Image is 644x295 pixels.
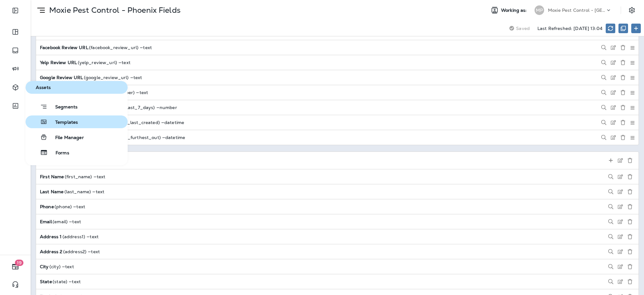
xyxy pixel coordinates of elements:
[626,4,638,16] button: Settings
[40,60,78,65] strong: Yelp Review URL
[26,100,128,113] button: Segments
[40,60,131,65] div: ( yelp_review_url ) — text
[40,279,53,284] strong: State
[40,174,65,179] strong: First Name
[40,234,63,239] strong: Address 1
[48,150,69,156] span: Forms
[40,219,53,224] strong: Email
[26,81,128,94] button: Assets
[40,75,142,80] div: ( google_review_url ) — text
[40,264,49,269] strong: City
[48,120,78,126] span: Templates
[535,5,544,15] div: MP
[40,279,81,284] div: ( state ) — text
[537,26,603,31] div: Last Refreshed: [DATE] 13:04
[40,174,105,179] div: ( first_name ) — text
[15,260,24,266] span: 19
[501,8,528,13] span: Working as:
[40,75,84,80] strong: Google Review URL
[40,45,89,50] strong: Facebook Review URL
[26,115,128,128] button: Templates
[40,249,100,254] div: ( address2 ) — text
[40,45,152,50] div: ( facebook_review_url ) — text
[26,146,128,159] button: Forms
[40,219,81,224] div: ( email ) — text
[40,264,74,269] div: ( city ) — text
[40,204,55,209] strong: Phone
[26,131,128,144] button: File Manager
[40,234,99,239] div: ( address1 ) — text
[48,104,78,111] span: Segments
[40,189,64,194] strong: Last Name
[516,26,530,31] span: Saved
[40,189,104,194] div: ( last_name ) — text
[40,204,85,209] div: ( phone ) — text
[40,249,63,254] strong: Address 2
[48,135,84,141] span: File Manager
[6,4,24,17] button: Expand Sidebar
[548,8,605,13] p: Moxie Pest Control - [GEOGRAPHIC_DATA]
[47,5,181,15] p: Moxie Pest Control - Phoenix Fields
[28,85,125,90] span: Assets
